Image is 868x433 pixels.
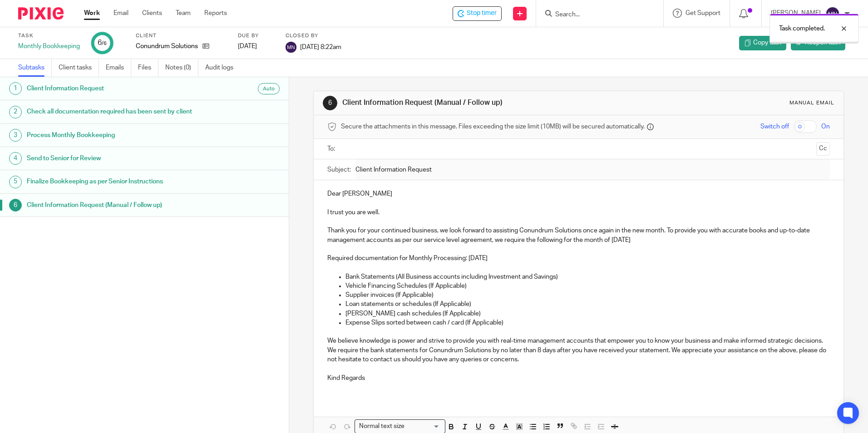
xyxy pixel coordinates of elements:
div: Manual email [789,99,834,107]
a: Team [176,9,191,18]
label: Closed by [286,32,341,39]
label: To: [327,144,337,153]
h1: Client Information Request [27,82,196,95]
div: [DATE] [238,42,274,51]
p: Conundrum Solutions [136,42,198,51]
div: 5 [9,176,22,188]
div: Conundrum Solutions - Monthly Bookkeeping [453,6,502,21]
img: svg%3E [286,42,296,53]
div: Auto [258,83,280,94]
h1: Send to Senior for Review [27,152,196,165]
a: Clients [142,9,162,18]
p: Dear [PERSON_NAME] [327,189,829,198]
div: 4 [9,152,22,165]
p: Task completed. [779,24,825,33]
label: Subject: [327,165,351,174]
a: Reports [204,9,227,18]
div: 6 [323,96,337,110]
div: 6 [98,38,107,48]
h1: Client Information Request (Manual / Follow up) [342,98,598,108]
button: Cc [816,142,830,156]
img: Pixie [18,7,64,20]
p: I trust you are well. [327,208,829,217]
p: Kind Regards [327,374,829,383]
span: Normal text size [357,422,406,431]
div: 3 [9,129,22,142]
div: 1 [9,82,22,95]
p: We believe knowledge is power and strive to provide you with real-time management accounts that e... [327,336,829,364]
small: /6 [102,41,107,46]
div: 2 [9,106,22,118]
p: Loan statements or schedules (If Applicable) [345,300,829,309]
p: [PERSON_NAME] cash schedules (If Applicable) [345,309,829,318]
div: 6 [9,199,22,212]
a: Client tasks [59,59,99,77]
p: Expense Slips sorted between cash / card (If Applicable) [345,318,829,327]
img: svg%3E [825,6,840,21]
label: Task [18,32,80,39]
input: Search for option [407,422,440,431]
p: Vehicle Financing Schedules (If Applicable) [345,281,829,290]
p: Supplier invoices (If Applicable) [345,290,829,300]
span: On [821,122,830,131]
a: Subtasks [18,59,52,77]
div: Monthly Bookkeeping [18,42,80,51]
p: Bank Statements (All Business accounts including Investment and Savings) [345,272,829,281]
a: Email [113,9,128,18]
a: Audit logs [205,59,240,77]
h1: Check all documentation required has been sent by client [27,105,196,118]
h1: Client Information Request (Manual / Follow up) [27,198,196,212]
p: Required documentation for Monthly Processing: [DATE] [327,254,829,263]
label: Due by [238,32,274,39]
span: Switch off [760,122,789,131]
h1: Process Monthly Bookkeeping [27,128,196,142]
a: Emails [106,59,131,77]
span: [DATE] 8:22am [300,44,341,50]
h1: Finalize Bookkeeping as per Senior Instructions [27,175,196,188]
a: Work [84,9,100,18]
p: Thank you for your continued business, we look forward to assisting Conundrum Solutions once agai... [327,226,829,245]
a: Files [138,59,158,77]
label: Client [136,32,227,39]
a: Notes (0) [165,59,198,77]
span: Secure the attachments in this message. Files exceeding the size limit (10MB) will be secured aut... [341,122,645,131]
